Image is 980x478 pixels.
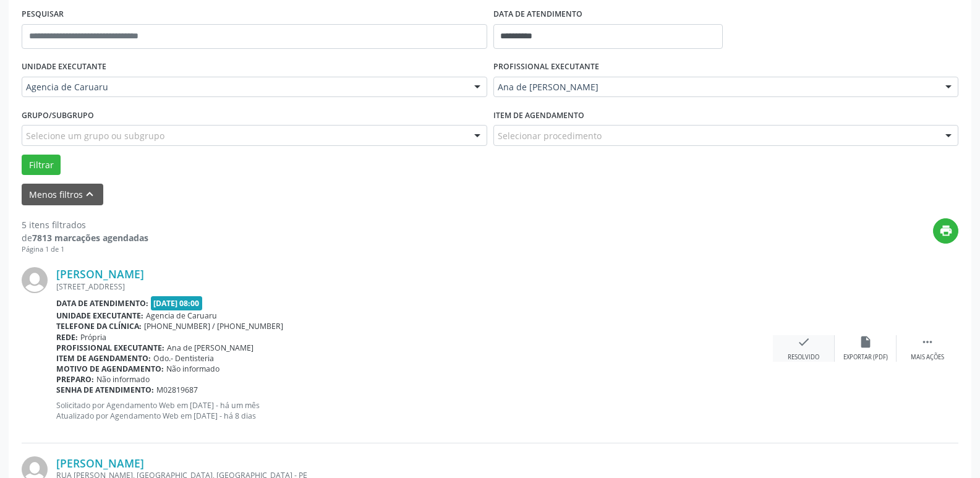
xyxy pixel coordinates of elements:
[156,385,198,395] span: M02819687
[933,218,958,244] button: print
[797,335,811,349] i: check
[493,5,582,24] label: DATA DE ATENDIMENTO
[56,374,94,385] b: Preparo:
[146,310,217,321] span: Agencia de Caruaru
[493,106,584,125] label: Item de agendamento
[56,321,142,331] b: Telefone da clínica:
[167,343,254,353] span: Ana de [PERSON_NAME]
[22,218,148,231] div: 5 itens filtrados
[493,58,599,77] label: PROFISSIONAL EXECUTANTE
[56,456,144,470] a: [PERSON_NAME]
[22,244,148,255] div: Página 1 de 1
[22,231,148,244] div: de
[83,187,96,201] i: keyboard_arrow_up
[843,353,888,362] div: Exportar (PDF)
[56,364,164,374] b: Motivo de agendamento:
[32,232,148,244] strong: 7813 marcações agendadas
[56,343,164,353] b: Profissional executante:
[56,310,143,321] b: Unidade executante:
[939,224,953,237] i: print
[56,353,151,364] b: Item de agendamento:
[911,353,944,362] div: Mais ações
[498,129,602,142] span: Selecionar procedimento
[80,332,106,343] span: Própria
[56,385,154,395] b: Senha de atendimento:
[56,332,78,343] b: Rede:
[144,321,283,331] span: [PHONE_NUMBER] / [PHONE_NUMBER]
[26,129,164,142] span: Selecione um grupo ou subgrupo
[56,267,144,281] a: [PERSON_NAME]
[22,58,106,77] label: UNIDADE EXECUTANTE
[859,335,872,349] i: insert_drive_file
[56,281,773,292] div: [STREET_ADDRESS]
[151,296,203,310] span: [DATE] 08:00
[921,335,934,349] i: 
[788,353,819,362] div: Resolvido
[22,267,48,293] img: img
[56,298,148,309] b: Data de atendimento:
[22,184,103,205] button: Menos filtroskeyboard_arrow_up
[96,374,150,385] span: Não informado
[22,106,94,125] label: Grupo/Subgrupo
[498,81,934,93] span: Ana de [PERSON_NAME]
[22,5,64,24] label: PESQUISAR
[26,81,462,93] span: Agencia de Caruaru
[22,155,61,176] button: Filtrar
[153,353,214,364] span: Odo.- Dentisteria
[56,400,773,421] p: Solicitado por Agendamento Web em [DATE] - há um mês Atualizado por Agendamento Web em [DATE] - h...
[166,364,219,374] span: Não informado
